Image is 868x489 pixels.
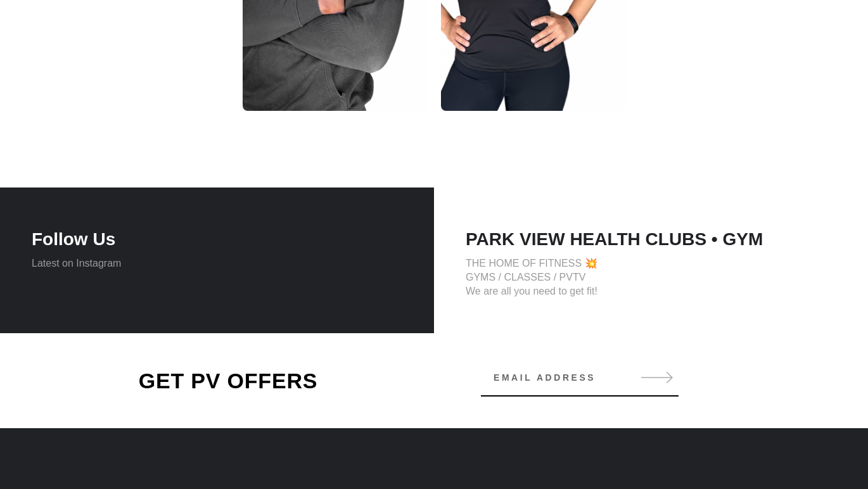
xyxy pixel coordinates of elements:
input: Email address [481,365,679,390]
a: JOIN ANY GYM & GET 100% FREE ACCESS TO PVTV -JOIN NOW [1,156,867,186]
b: JOIN NOW [540,165,591,176]
h2: GET PV OFFERS [54,368,402,393]
p: Latest on Instagram [32,257,402,270]
p: THE HOME OF FITNESS 💥 GYMS / CLASSES / PVTV We are all you need to get fit! [466,257,836,298]
h4: Follow Us [32,229,402,250]
p: JOIN ANY GYM & GET 100% FREE ACCESS TO PVTV - [1,156,867,186]
h4: PARK VIEW HEALTH CLUBS • GYM [466,229,836,250]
